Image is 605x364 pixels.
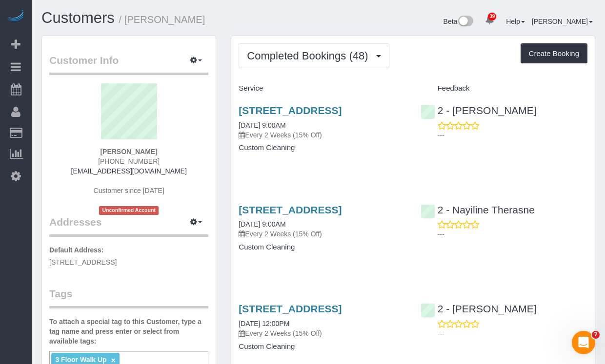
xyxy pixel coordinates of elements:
small: / [PERSON_NAME] [119,14,205,25]
a: [DATE] 12:00PM [239,320,289,327]
legend: Tags [49,287,208,308]
p: --- [438,230,587,239]
span: Customer since [DATE] [94,187,164,194]
span: 3 Floor Walk Up [55,356,106,364]
p: Every 2 Weeks (15% Off) [239,229,405,239]
label: Default Address: [49,245,104,255]
strong: [PERSON_NAME] [100,148,157,155]
a: [STREET_ADDRESS] [239,105,342,116]
a: [STREET_ADDRESS] [239,303,342,314]
p: Every 2 Weeks (15% Off) [239,130,405,140]
img: New interface [457,16,473,28]
iframe: Intercom live chat [572,331,595,354]
img: Automaid Logo [6,10,25,23]
h4: Custom Cleaning [239,243,405,251]
label: To attach a special tag to this Customer, type a tag name and press enter or select from availabl... [49,317,208,346]
h4: Service [239,84,405,93]
span: [PHONE_NUMBER] [98,157,160,165]
button: Create Booking [521,43,587,64]
a: Customers [41,9,115,26]
span: 7 [592,331,600,339]
span: Completed Bookings (48) [247,50,373,62]
h4: Custom Cleaning [239,343,405,351]
a: [STREET_ADDRESS] [239,204,342,215]
a: 2 - [PERSON_NAME] [421,303,537,314]
a: [EMAIL_ADDRESS][DOMAIN_NAME] [71,167,187,175]
span: [STREET_ADDRESS] [49,258,117,266]
h4: Feedback [421,84,587,93]
a: 2 - Nayiline Therasne [421,204,535,215]
button: Completed Bookings (48) [239,43,389,68]
a: Help [506,18,525,25]
a: Beta [444,18,474,25]
a: [DATE] 9:00AM [239,220,285,228]
legend: Customer Info [49,53,208,75]
span: Unconfirmed Account [99,206,159,214]
a: 39 [480,10,499,31]
a: [PERSON_NAME] [532,18,593,25]
p: Every 2 Weeks (15% Off) [239,328,405,338]
a: 2 - [PERSON_NAME] [421,105,537,116]
p: --- [438,131,587,140]
h4: Custom Cleaning [239,144,405,152]
span: 39 [488,13,496,20]
p: --- [438,329,587,339]
a: [DATE] 9:00AM [239,121,285,129]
